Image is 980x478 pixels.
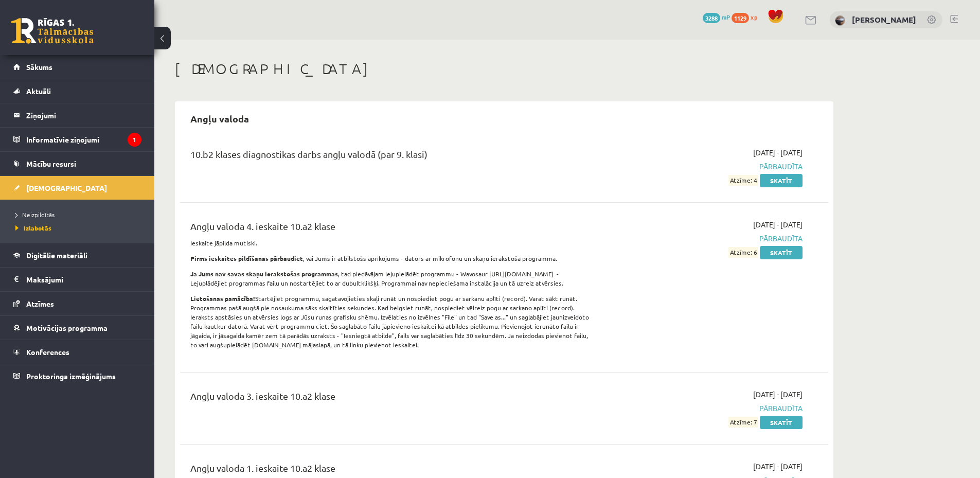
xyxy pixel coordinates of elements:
a: Maksājumi [13,268,141,291]
a: Atzīmes [13,292,141,315]
legend: Informatīvie ziņojumi [26,128,141,151]
span: [DATE] - [DATE] [753,389,803,400]
a: Konferences [13,340,141,364]
a: Skatīt [760,416,803,429]
a: Motivācijas programma [13,316,141,340]
span: [DATE] - [DATE] [753,461,803,472]
span: Sākums [26,62,52,72]
span: Mācību resursi [26,159,76,168]
span: Pārbaudīta [609,233,803,244]
a: Skatīt [760,246,803,259]
span: [DEMOGRAPHIC_DATA] [26,183,107,192]
a: Rīgas 1. Tālmācības vidusskola [11,18,94,44]
legend: Maksājumi [26,268,141,291]
span: mP [722,13,730,21]
div: Angļu valoda 3. ieskaite 10.a2 klase [190,389,593,408]
span: Izlabotās [15,224,51,232]
span: Atzīme: 6 [728,247,758,258]
span: 3288 [703,13,720,23]
span: Proktoringa izmēģinājums [26,371,116,381]
h2: Angļu valoda [180,107,259,131]
a: Neizpildītās [15,210,144,219]
span: Neizpildītās [15,210,55,219]
span: Atzīme: 4 [728,175,758,186]
div: Angļu valoda 4. ieskaite 10.a2 klase [190,219,593,238]
span: Atzīmes [26,299,54,308]
span: Aktuāli [26,86,51,96]
a: Mācību resursi [13,152,141,175]
a: 3288 mP [703,13,730,21]
legend: Ziņojumi [26,103,141,127]
span: Atzīme: 7 [728,417,758,428]
span: Konferences [26,347,69,357]
span: Motivācijas programma [26,323,108,332]
a: Sākums [13,55,141,79]
a: Ziņojumi [13,103,141,127]
span: 1129 [732,13,749,23]
span: Digitālie materiāli [26,251,87,260]
a: Skatīt [760,174,803,187]
i: 1 [128,133,141,147]
span: Pārbaudīta [609,161,803,172]
strong: Pirms ieskaites pildīšanas pārbaudiet [190,254,303,262]
a: Proktoringa izmēģinājums [13,364,141,388]
span: [DATE] - [DATE] [753,219,803,230]
img: Mikus Pavlauskis [835,15,845,26]
a: [DEMOGRAPHIC_DATA] [13,176,141,200]
span: [DATE] - [DATE] [753,147,803,158]
p: Startējiet programmu, sagatavojieties skaļi runāt un nospiediet pogu ar sarkanu aplīti (record). ... [190,294,593,349]
span: xp [751,13,757,21]
strong: Lietošanas pamācība! [190,294,255,303]
span: Pārbaudīta [609,403,803,414]
a: 1129 xp [732,13,762,21]
a: [PERSON_NAME] [852,14,916,25]
p: , tad piedāvājam lejupielādēt programmu - Wavosaur [URL][DOMAIN_NAME] - Lejuplādējiet programmas ... [190,269,593,288]
a: Aktuāli [13,79,141,103]
div: 10.b2 klases diagnostikas darbs angļu valodā (par 9. klasi) [190,147,593,166]
p: Ieskaite jāpilda mutiski. [190,238,593,247]
a: Digitālie materiāli [13,243,141,267]
p: , vai Jums ir atbilstošs aprīkojums - dators ar mikrofonu un skaņu ierakstoša programma. [190,254,593,263]
a: Informatīvie ziņojumi1 [13,128,141,151]
a: Izlabotās [15,223,144,233]
strong: Ja Jums nav savas skaņu ierakstošas programmas [190,270,338,278]
h1: [DEMOGRAPHIC_DATA] [175,60,833,78]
